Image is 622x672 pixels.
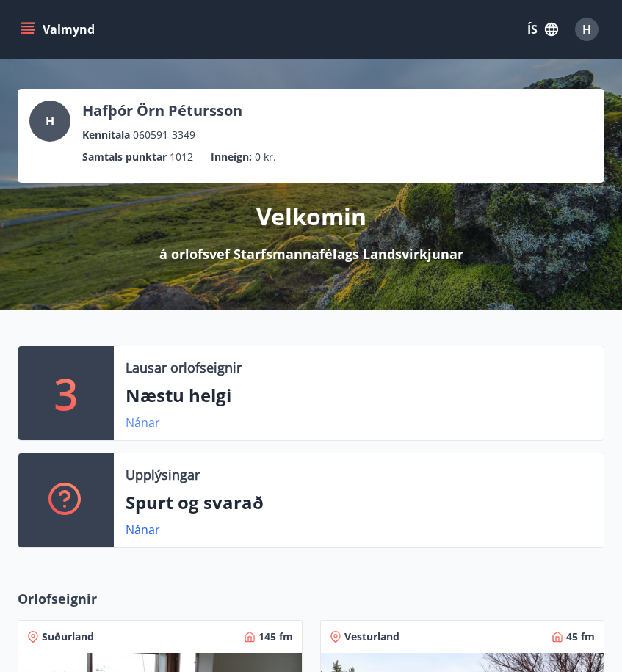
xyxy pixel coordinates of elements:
p: Lausar orlofseignir [126,358,242,377]
p: Velkomin [256,200,366,233]
span: 060591-3349 [133,127,195,143]
p: Upplýsingar [126,465,200,484]
span: Suðurland [42,629,94,644]
p: Næstu helgi [126,383,592,408]
span: 1012 [170,149,193,165]
a: Nánar [126,414,160,431]
p: Hafþór Örn Pétursson [82,101,242,121]
span: 45 fm [566,629,595,644]
span: H [582,21,591,37]
p: Inneign : [211,149,252,165]
span: Vesturland [344,629,399,644]
button: H [569,12,604,47]
p: Spurt og svarað [126,490,592,515]
span: H [46,113,54,129]
span: 145 fm [258,629,293,644]
span: 0 kr. [255,149,276,165]
p: Samtals punktar [82,149,167,165]
button: ÍS [519,16,566,43]
a: Nánar [126,522,160,538]
span: Orlofseignir [18,589,97,608]
button: menu [18,16,101,43]
p: Kennitala [82,127,130,143]
p: 3 [54,365,78,421]
p: á orlofsvef Starfsmannafélags Landsvirkjunar [159,244,463,263]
